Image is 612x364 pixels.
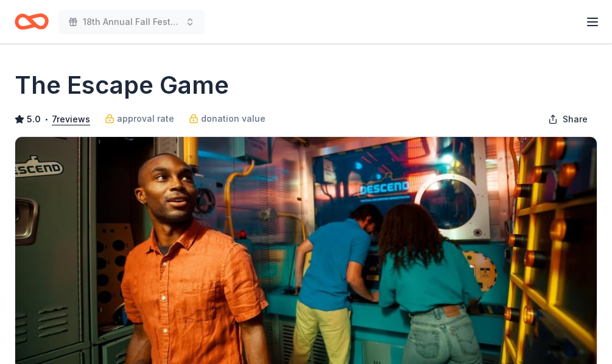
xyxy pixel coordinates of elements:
a: Home [15,7,49,36]
span: approval rate [117,111,174,126]
button: 18th Annual Fall Festival [58,10,205,34]
h1: The Escape Game [15,68,229,102]
span: • [44,114,49,124]
a: donation value [189,111,266,126]
button: Share [538,107,597,131]
a: approval rate [105,111,174,126]
span: Share [563,112,588,127]
span: donation value [201,111,266,126]
span: 5.0 [27,112,41,127]
button: 7reviews [52,112,90,127]
span: 18th Annual Fall Festival [83,15,180,29]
